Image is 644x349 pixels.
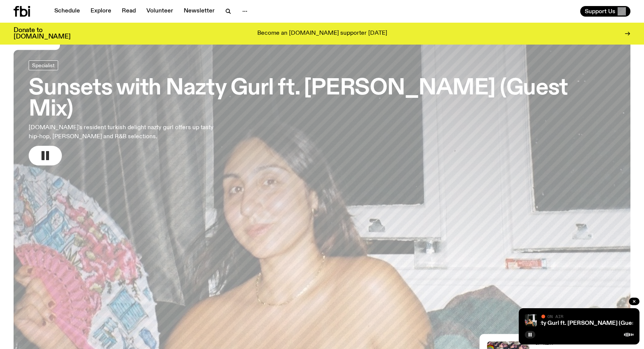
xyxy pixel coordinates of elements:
a: Read [117,6,140,17]
a: Specialist [29,60,58,70]
h3: Sunsets with Nazty Gurl ft. [PERSON_NAME] (Guest Mix) [29,78,615,120]
a: Sunsets with Nazty Gurl ft. [PERSON_NAME] (Guest Mix)[DOMAIN_NAME]'s resident turkish delight naz... [29,60,615,165]
h3: Donate to [DOMAIN_NAME] [14,27,71,40]
a: Volunteer [142,6,178,17]
span: Support Us [585,8,615,15]
p: [DOMAIN_NAME]'s resident turkish delight nazty gurl offers up tasty hip-hop, [PERSON_NAME] and R&... [29,123,222,141]
p: Become an [DOMAIN_NAME] supporter [DATE] [257,30,387,37]
span: On Air [547,314,563,319]
span: Specialist [32,62,55,68]
a: Explore [86,6,116,17]
button: Support Us [580,6,630,17]
a: Schedule [50,6,85,17]
h2: Up Next [535,341,630,346]
a: Newsletter [179,6,219,17]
